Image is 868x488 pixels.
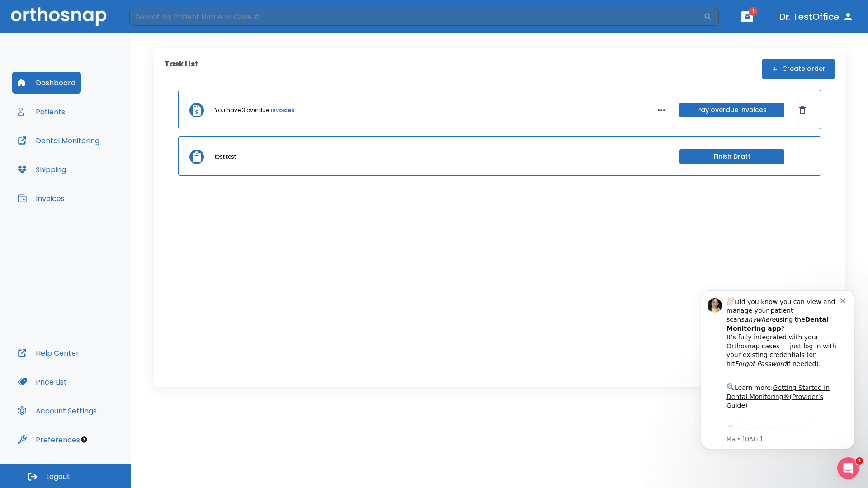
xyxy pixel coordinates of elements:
[271,106,294,114] a: invoices
[46,472,70,482] span: Logout
[837,457,859,479] iframe: Intercom live chat
[12,159,71,180] button: Shipping
[679,149,784,164] button: Finish Draft
[687,279,868,483] iframe: Intercom notifications message
[795,103,810,117] button: Dismiss
[80,436,88,444] div: Tooltip anchor
[12,429,85,450] button: Preferences
[749,7,758,16] span: 1
[12,400,102,422] button: Account Settings
[679,103,784,117] button: Pay overdue invoices
[165,59,198,79] p: Task List
[12,130,105,151] button: Dental Monitoring
[12,101,71,122] button: Patients
[776,9,857,25] button: Dr. TestOffice
[129,8,703,26] input: Search by Patient Name or Case #
[856,457,863,465] span: 1
[11,7,107,26] img: Orthosnap
[215,153,236,161] p: test test
[762,59,835,79] button: Create order
[12,342,85,364] button: Help Center
[12,72,81,94] button: Dashboard
[215,106,269,114] p: You have 3 overdue
[12,188,70,209] button: Invoices
[12,371,72,393] button: Price List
